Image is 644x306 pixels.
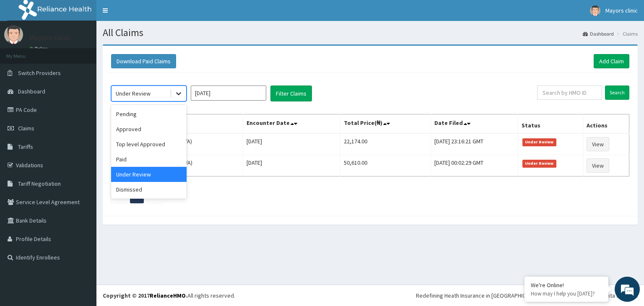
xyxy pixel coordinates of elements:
[111,137,187,152] div: Top level Approved
[4,25,23,44] img: User Image
[340,155,431,176] td: 50,610.00
[431,155,518,176] td: [DATE] 00:02:29 GMT
[111,152,187,167] div: Paid
[111,167,187,182] div: Under Review
[583,30,614,37] a: Dashboard
[416,291,638,300] div: Redefining Heath Insurance in [GEOGRAPHIC_DATA] using Telemedicine and Data Science!
[594,54,629,68] a: Add Claim
[243,133,340,155] td: [DATE]
[111,182,187,197] div: Dismissed
[111,54,176,68] button: Download Paid Claims
[431,114,518,134] th: Date Filed
[18,143,33,150] span: Tariffs
[191,86,266,101] input: Select Month and Year
[431,133,518,155] td: [DATE] 23:16:21 GMT
[615,30,638,37] li: Claims
[18,124,34,132] span: Claims
[587,158,609,173] a: View
[243,155,340,176] td: [DATE]
[116,89,151,98] div: Under Review
[590,5,600,16] img: User Image
[583,114,629,134] th: Actions
[270,86,312,101] button: Filter Claims
[29,46,49,52] a: Online
[150,292,186,299] a: RelianceHMO
[531,281,602,289] div: We're Online!
[537,86,602,100] input: Search by HMO ID
[18,88,45,95] span: Dashboard
[587,137,609,151] a: View
[605,86,629,100] input: Search
[96,285,644,306] footer: All rights reserved.
[340,114,431,134] th: Total Price(₦)
[522,160,556,167] span: Under Review
[522,138,556,146] span: Under Review
[243,114,340,134] th: Encounter Date
[18,180,61,187] span: Tariff Negotiation
[18,69,61,77] span: Switch Providers
[605,7,638,14] span: Mayors clinic
[531,290,602,297] p: How may I help you today?
[103,292,187,299] strong: Copyright © 2017 .
[111,106,187,122] div: Pending
[518,114,583,134] th: Status
[29,34,71,41] p: Mayors clinic
[111,122,187,137] div: Approved
[103,27,638,38] h1: All Claims
[340,133,431,155] td: 22,174.00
